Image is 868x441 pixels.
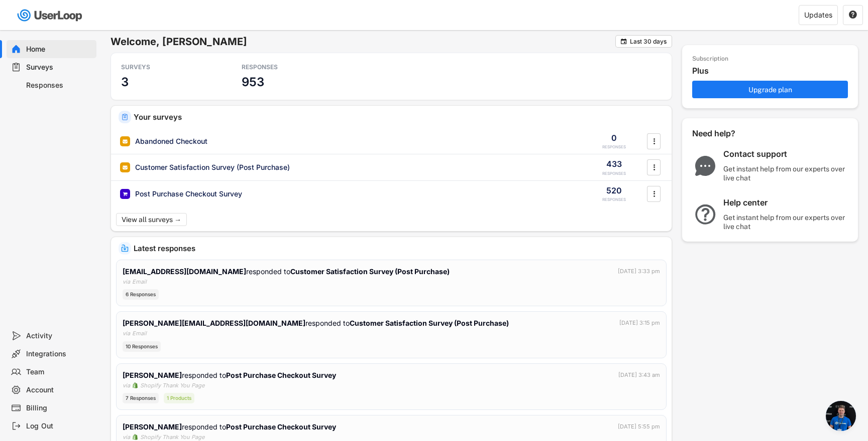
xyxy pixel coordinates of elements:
button:  [649,186,659,201]
button:  [848,11,857,20]
strong: Post Purchase Checkout Survey [226,422,336,431]
div: RESPONSES [602,144,626,150]
div: [DATE] 3:15 pm [619,319,660,327]
img: ChatMajor.svg [692,156,718,176]
button:  [649,134,659,149]
a: Open chat [826,401,856,431]
text:  [653,188,655,199]
text:  [621,38,627,45]
div: Plus [692,66,853,76]
div: Account [26,385,92,395]
strong: [PERSON_NAME] [123,371,182,379]
div: Log Out [26,421,92,431]
div: Subscription [692,55,728,63]
div: RESPONSES [602,171,626,176]
div: 10 Responses [123,341,161,352]
strong: Post Purchase Checkout Survey [226,371,336,379]
h3: 3 [121,74,129,90]
div: Last 30 days [630,39,667,45]
div: Help center [723,197,849,208]
div: Home [26,45,92,54]
div: Customer Satisfaction Survey (Post Purchase) [135,162,290,172]
strong: Customer Satisfaction Survey (Post Purchase) [290,267,450,276]
div: responded to [123,370,338,380]
button:  [620,38,627,45]
div: Integrations [26,349,92,359]
div: 1 Products [164,393,194,403]
text:  [653,136,655,146]
div: Contact support [723,149,849,159]
text:  [849,10,857,19]
div: Updates [804,12,832,19]
div: Get instant help from our experts over live chat [723,164,849,182]
div: Your surveys [134,113,664,121]
div: Get instant help from our experts over live chat [723,213,849,231]
div: [DATE] 3:33 pm [618,267,660,276]
img: QuestionMarkInverseMajor.svg [692,204,718,225]
h3: 953 [242,74,264,90]
div: [DATE] 3:43 am [618,371,660,379]
div: Post Purchase Checkout Survey [135,189,242,199]
strong: [PERSON_NAME] [123,422,182,431]
div: responded to [123,318,509,328]
div: Latest responses [134,245,664,252]
div: Need help? [692,128,763,139]
text:  [653,162,655,172]
div: Billing [26,403,92,413]
div: Abandoned Checkout [135,136,207,146]
strong: [PERSON_NAME][EMAIL_ADDRESS][DOMAIN_NAME] [123,319,305,327]
strong: [EMAIL_ADDRESS][DOMAIN_NAME] [123,267,246,276]
div: 0 [611,132,617,143]
div: SURVEYS [121,63,211,71]
div: responded to [123,266,450,277]
div: 6 Responses [123,289,159,300]
div: via [123,329,130,338]
div: Surveys [26,63,92,72]
div: 520 [606,185,622,196]
div: 7 Responses [123,393,159,403]
div: Email [132,278,147,286]
button:  [649,160,659,175]
img: 1156660_ecommerce_logo_shopify_icon%20%281%29.png [132,434,138,440]
div: Shopify Thank You Page [140,381,204,390]
button: View all surveys → [116,213,187,226]
strong: Customer Satisfaction Survey (Post Purchase) [350,319,509,327]
div: 433 [606,158,622,169]
div: [DATE] 5:55 pm [618,422,660,431]
div: Email [132,329,147,338]
div: RESPONSES [242,63,332,71]
div: via [123,278,130,286]
img: IncomingMajor.svg [121,245,129,252]
div: Team [26,367,92,377]
div: responded to [123,421,338,432]
div: via [123,381,130,390]
div: RESPONSES [602,197,626,202]
img: 1156660_ecommerce_logo_shopify_icon%20%281%29.png [132,382,138,388]
div: Responses [26,81,92,90]
img: userloop-logo-01.svg [15,5,86,26]
h6: Welcome, [PERSON_NAME] [111,35,615,48]
button: Upgrade plan [692,81,848,98]
div: Activity [26,331,92,341]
